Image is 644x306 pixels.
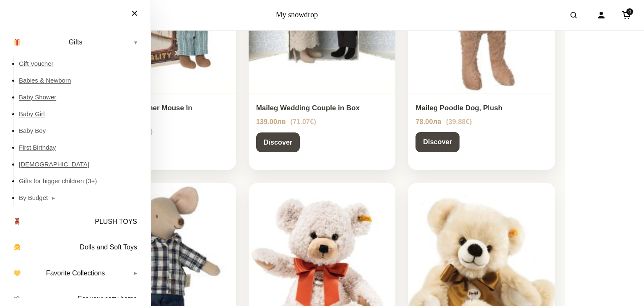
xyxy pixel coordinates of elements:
a: Discover Maileg Wedding Couple in Box [256,132,300,153]
img: 🧸 [14,218,21,225]
a: Favorite Collections [8,263,142,284]
span: ( ) [290,118,316,125]
span: лв [277,118,286,125]
span: 0 [626,8,633,15]
span: ( ) [446,118,472,125]
span: 39.88 [448,118,470,125]
a: My snowdrop [276,10,318,19]
button: Close menu [123,4,146,23]
a: Babies & Newborn [19,72,142,89]
div: Maileg Big Brother Mouse In Matchbox, 2023 [96,104,229,123]
a: PLUSH TOYS [8,211,142,232]
img: 🎁 [14,39,21,46]
a: Discover Maileg Poodle Dog, Plush [415,132,460,152]
a: Gifts for bigger children (3+) [19,173,142,189]
img: 💛 [14,270,21,277]
a: Cart [617,6,636,24]
a: Gifts [8,32,142,53]
div: Maileg Wedding Couple in Box [256,104,388,113]
a: Account [592,6,610,24]
div: Maileg Poodle Dog, Plush [415,104,548,113]
img: 👧 [14,244,21,251]
img: 🏡 [14,296,21,302]
button: Open search [562,3,585,27]
a: Baby Girl [19,106,142,122]
span: 78.00 [415,118,441,125]
span: 139.00 [256,118,286,125]
a: Baby Boy [19,122,142,139]
a: Baby Shower [19,89,142,106]
a: Gift Voucher [19,55,142,72]
a: [DEMOGRAPHIC_DATA] [19,156,142,173]
a: First Birthday [19,139,142,156]
span: € [310,118,314,125]
a: Dolls and Soft Toys [8,237,142,258]
span: € [466,118,470,125]
span: 71.07 [293,118,314,125]
a: By Budget [19,189,142,206]
span: лв [433,118,442,125]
